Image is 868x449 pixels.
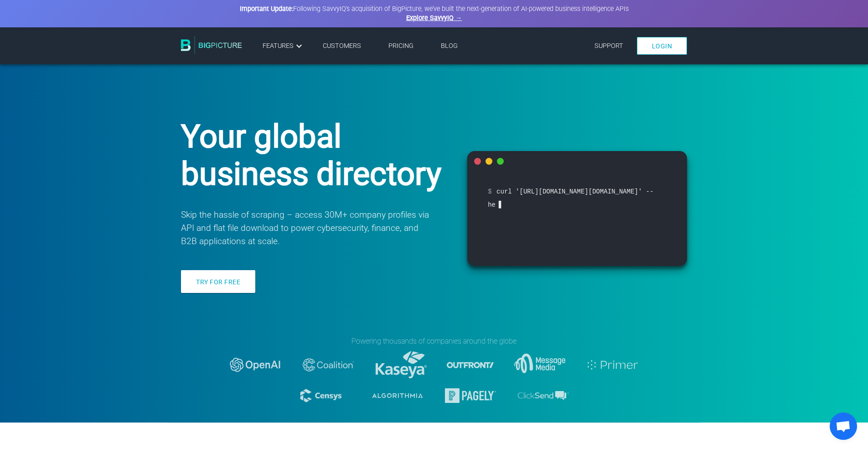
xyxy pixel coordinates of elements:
img: logo-kaseya.svg [376,351,427,378]
a: Try for free [181,270,255,293]
img: message-media.svg [514,354,565,376]
img: logo-outfront.svg [445,339,496,391]
img: logo-openai.svg [230,358,281,371]
a: Login [637,37,687,55]
img: logo-algorithmia.svg [372,393,423,398]
img: BigPicture.io [181,36,242,54]
img: logo-primer.svg [587,360,638,370]
span: curl '[URL][DOMAIN_NAME][DOMAIN_NAME]' --he [488,185,666,211]
img: logo-clicksend.svg [518,391,569,400]
a: Features [263,41,305,52]
h1: Your global business directory [181,118,444,193]
img: logo-censys.svg [299,387,350,404]
p: Skip the hassle of scraping – access 30M+ company profiles via API and flat file download to powe... [181,209,431,248]
a: Chat öffnen [830,412,857,440]
img: logo-coalition-2.svg [303,358,354,371]
img: logo-pagely.svg [445,388,496,403]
